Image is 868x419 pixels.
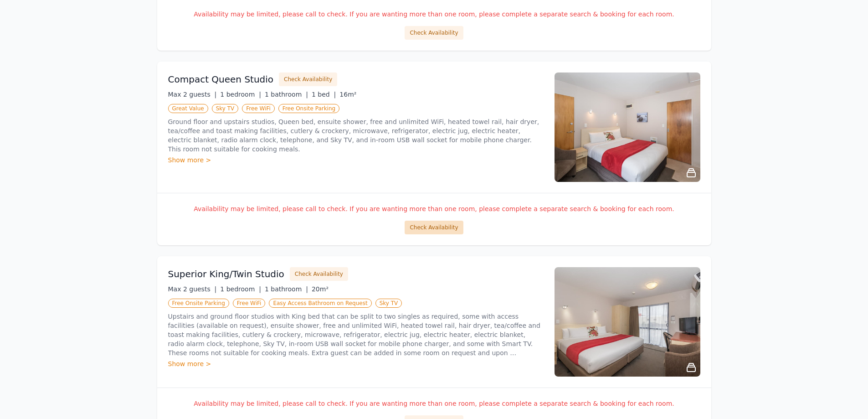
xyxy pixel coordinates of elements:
[375,299,402,308] span: Sky TV
[168,204,700,213] p: Availability may be limited, please call to check. If you are wanting more than one room, please ...
[312,285,329,293] span: 20m²
[405,221,463,234] button: Check Availability
[339,91,356,98] span: 16m²
[233,299,266,308] span: Free WiFi
[168,117,544,154] p: Ground floor and upstairs studios, Queen bed, ensuite shower, free and unlimited WiFi, heated tow...
[290,267,348,281] button: Check Availability
[168,10,700,19] p: Availability may be limited, please call to check. If you are wanting more than one room, please ...
[168,155,544,165] div: Show more >
[405,26,463,40] button: Check Availability
[168,91,217,98] span: Max 2 guests |
[168,359,544,368] div: Show more >
[168,104,208,113] span: Great Value
[168,268,284,280] h3: Superior King/Twin Studio
[168,299,229,308] span: Free Onsite Parking
[279,72,337,86] button: Check Availability
[168,312,544,357] p: Upstairs and ground floor studios with King bed that can be split to two singles as required, som...
[220,91,261,98] span: 1 bedroom |
[265,285,308,293] span: 1 bathroom |
[265,91,308,98] span: 1 bathroom |
[168,399,700,408] p: Availability may be limited, please call to check. If you are wanting more than one room, please ...
[242,104,275,113] span: Free WiFi
[168,73,274,86] h3: Compact Queen Studio
[312,91,336,98] span: 1 bed |
[168,285,217,293] span: Max 2 guests |
[212,104,239,113] span: Sky TV
[278,104,339,113] span: Free Onsite Parking
[269,299,371,308] span: Easy Access Bathroom on Request
[220,285,261,293] span: 1 bedroom |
